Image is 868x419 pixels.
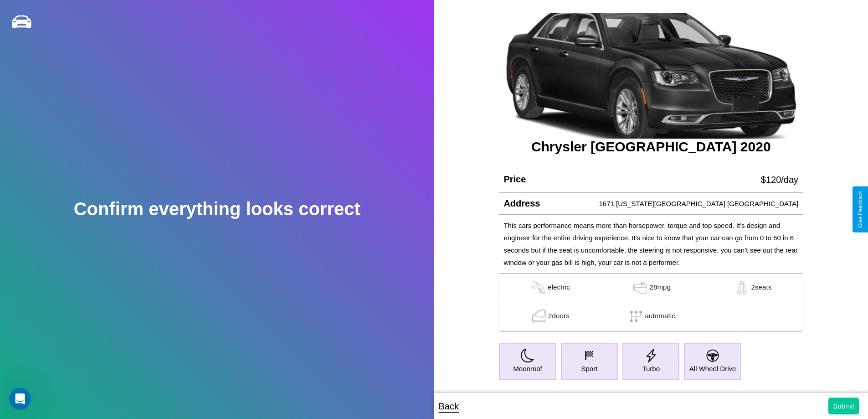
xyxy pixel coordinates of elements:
[499,139,803,155] h3: Chrysler [GEOGRAPHIC_DATA] 2020
[9,388,31,410] iframe: Intercom live chat
[503,219,798,269] p: This cars performance means more than horsepower, torque and top speed. It’s design and engineer ...
[439,398,459,414] p: Back
[642,362,660,375] p: Turbo
[751,281,771,295] p: 2 seats
[733,281,751,295] img: gas
[548,281,570,295] p: electric
[649,281,671,295] p: 28 mpg
[689,362,736,375] p: All Wheel Drive
[645,310,675,323] p: automatic
[599,197,799,210] p: 1671 [US_STATE][GEOGRAPHIC_DATA] [GEOGRAPHIC_DATA]
[530,310,548,323] img: gas
[548,310,570,323] p: 2 doors
[581,362,597,375] p: Sport
[503,198,540,209] h4: Address
[631,281,649,295] img: gas
[529,281,548,295] img: gas
[513,362,542,375] p: Moonroof
[857,191,863,228] div: Give Feedback
[761,171,798,188] p: $ 120 /day
[828,398,859,414] button: Submit
[503,174,526,185] h4: Price
[74,199,360,219] h2: Confirm everything looks correct
[499,274,803,331] table: simple table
